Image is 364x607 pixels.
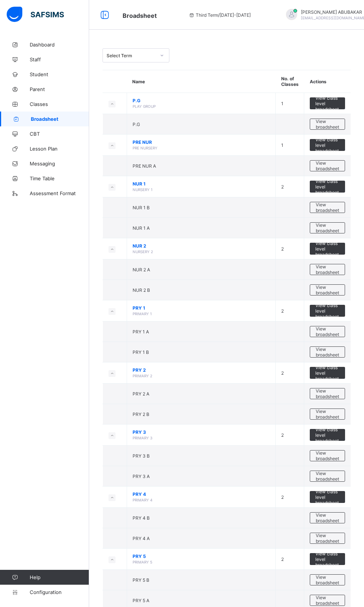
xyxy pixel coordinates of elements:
[310,346,345,352] a: View broadsheet
[133,267,150,272] span: NUR 2 A
[316,574,339,585] span: View broadsheet
[133,249,153,254] span: NURSERY 2
[133,515,150,521] span: PRY 4 B
[316,160,339,171] span: View broadsheet
[310,491,345,497] a: View class level broadsheet
[30,146,89,152] span: Lesson Plan
[31,116,89,122] span: Broadsheet
[133,225,150,231] span: NUR 1 A
[30,86,89,92] span: Parent
[310,595,345,600] a: View broadsheet
[281,308,284,314] span: 2
[30,101,89,107] span: Classes
[316,346,339,358] span: View broadsheet
[133,553,270,559] span: PRY 5
[315,240,339,257] span: View class level broadsheet
[133,577,149,583] span: PRY 5 B
[281,246,284,252] span: 2
[316,388,339,399] span: View broadsheet
[7,7,64,22] img: safsims
[133,491,270,497] span: PRY 4
[133,411,149,417] span: PRY 2 B
[133,453,150,459] span: PRY 3 B
[133,181,270,187] span: NUR 1
[281,142,283,148] span: 1
[316,264,339,275] span: View broadsheet
[133,305,270,311] span: PRY 1
[310,409,345,414] a: View broadsheet
[316,512,339,523] span: View broadsheet
[133,474,150,479] span: PRY 3 A
[133,429,270,435] span: PRY 3
[133,205,150,210] span: NUR 1 B
[310,553,345,559] a: View class level broadsheet
[310,264,345,269] a: View broadsheet
[30,161,89,167] span: Messaging
[310,97,345,103] a: View class level broadsheet
[133,349,149,355] span: PRY 1 B
[310,160,345,166] a: View broadsheet
[310,202,345,207] a: View broadsheet
[310,429,345,435] a: View class level broadsheet
[281,556,284,562] span: 2
[133,367,270,373] span: PRY 2
[310,284,345,290] a: View broadsheet
[316,533,339,544] span: View broadsheet
[310,181,345,186] a: View class level broadsheet
[107,53,156,58] div: Select Term
[316,595,339,606] span: View broadsheet
[316,119,339,130] span: View broadsheet
[123,12,157,19] span: Broadsheet
[133,374,152,378] span: PRIMARY 2
[133,329,149,335] span: PRY 1 A
[281,184,284,190] span: 2
[133,498,152,502] span: PRIMARY 4
[315,489,339,506] span: View class level broadsheet
[316,326,339,337] span: View broadsheet
[30,71,89,77] span: Student
[310,574,345,580] a: View broadsheet
[133,243,270,249] span: NUR 2
[30,190,89,196] span: Assessment Format
[315,365,339,381] span: View class level broadsheet
[133,287,150,293] span: NUR 2 B
[315,137,339,154] span: View class level broadsheet
[133,391,149,397] span: PRY 2 A
[276,70,304,93] th: No. of Classes
[310,388,345,394] a: View broadsheet
[133,104,156,109] span: PLAY GROUP
[133,311,152,316] span: PRIMARY 1
[310,222,345,228] a: View broadsheet
[30,175,89,181] span: Time Table
[133,560,152,564] span: PRIMARY 5
[281,494,284,500] span: 2
[316,284,339,296] span: View broadsheet
[310,471,345,476] a: View broadsheet
[315,178,339,195] span: View class level broadsheet
[310,326,345,332] a: View broadsheet
[133,146,157,150] span: PRE NURSERY
[30,574,89,580] span: Help
[315,551,339,568] span: View class level broadsheet
[316,450,339,461] span: View broadsheet
[316,409,339,420] span: View broadsheet
[281,101,283,106] span: 1
[188,12,251,18] span: session/term information
[133,122,140,127] span: P.G
[310,139,345,145] a: View class level broadsheet
[315,427,339,443] span: View class level broadsheet
[315,303,339,319] span: View class level broadsheet
[133,139,270,145] span: PRE NUR
[316,222,339,233] span: View broadsheet
[316,471,339,482] span: View broadsheet
[315,95,339,112] span: View class level broadsheet
[310,119,345,124] a: View broadsheet
[133,536,150,541] span: PRY 4 A
[133,598,149,603] span: PRY 5 A
[127,70,276,93] th: Name
[310,367,345,372] a: View class level broadsheet
[310,533,345,538] a: View broadsheet
[133,98,270,103] span: P.G
[310,450,345,456] a: View broadsheet
[310,243,345,248] a: View class level broadsheet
